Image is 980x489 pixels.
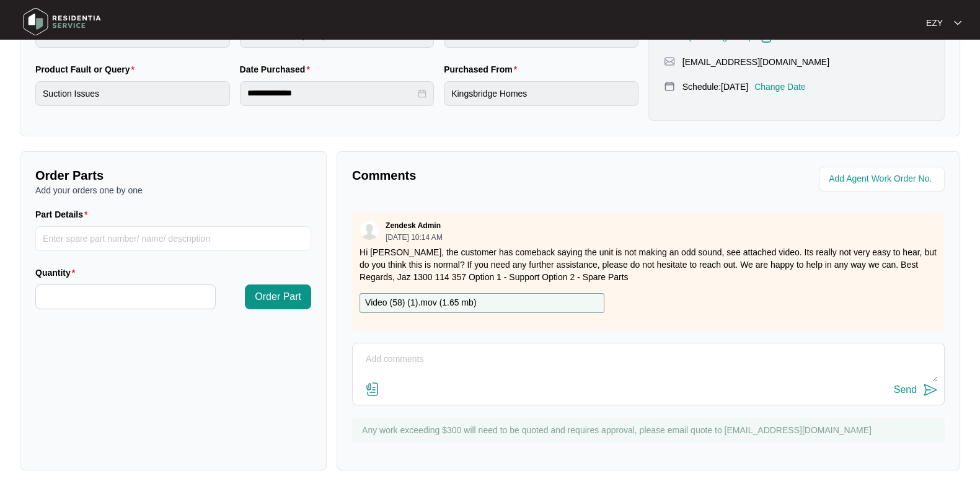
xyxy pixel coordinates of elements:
img: file-attachment-doc.svg [365,382,380,397]
p: Schedule: [DATE] [682,81,748,93]
img: dropdown arrow [954,20,961,26]
img: user.svg [360,221,379,240]
input: Date Purchased [247,87,416,100]
input: Product Fault or Query [35,81,230,106]
p: Hi [PERSON_NAME], the customer has comeback saying the unit is not making an odd sound, see attac... [360,246,937,283]
p: Video (58) (1).mov ( 1.65 mb ) [365,296,477,310]
span: Order Part [255,289,301,304]
p: Comments [352,167,640,184]
p: EZY [926,17,943,29]
input: Purchased From [444,81,638,106]
label: Purchased From [444,63,522,76]
p: [DATE] 10:14 AM [386,234,443,241]
p: Any work exceeding $300 will need to be quoted and requires approval, please email quote to [EMAI... [362,424,938,436]
div: Send [894,384,917,395]
button: Order Part [245,284,311,309]
p: [EMAIL_ADDRESS][DOMAIN_NAME] [682,56,829,68]
p: Zendesk Admin [386,221,441,231]
label: Part Details [35,208,93,221]
label: Product Fault or Query [35,63,139,76]
img: residentia service logo [19,3,105,40]
button: Send [894,382,938,399]
input: Quantity [36,285,215,309]
p: Add your orders one by one [35,184,311,196]
input: Part Details [35,226,311,251]
input: Add Agent Work Order No. [829,172,937,187]
p: Order Parts [35,167,311,184]
label: Date Purchased [240,63,315,76]
img: map-pin [664,81,675,92]
img: map-pin [664,56,675,67]
img: send-icon.svg [923,382,938,397]
label: Quantity [35,267,80,279]
p: Change Date [754,81,806,93]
